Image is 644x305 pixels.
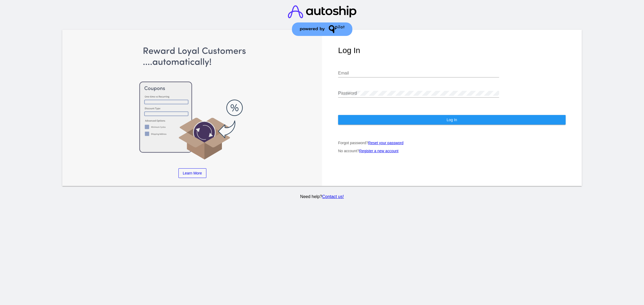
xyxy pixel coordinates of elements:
p: Forgot password? [338,141,566,145]
a: Contact us! [322,194,344,199]
input: Email [338,71,499,76]
span: Learn More [183,171,202,175]
img: Apply Coupons Automatically to Scheduled Orders with QPilot [79,46,306,160]
a: Register a new account [359,149,398,153]
span: Log In [447,118,457,122]
a: Learn More [178,168,206,178]
h1: Log In [338,46,566,55]
p: No account? [338,149,566,153]
p: Need help? [61,194,583,199]
button: Log In [338,115,566,125]
a: Reset your password [368,141,404,145]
